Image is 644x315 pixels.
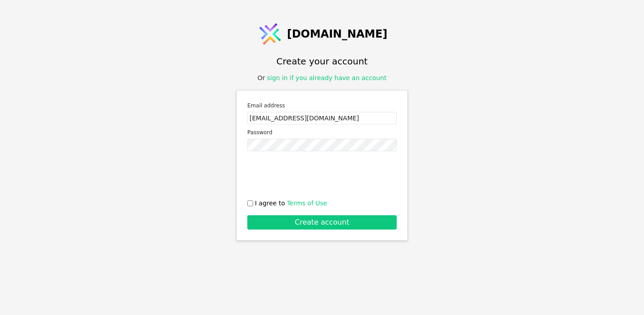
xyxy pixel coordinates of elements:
a: [DOMAIN_NAME] [257,21,388,47]
span: I agree to [255,199,327,208]
a: sign in if you already have an account [267,74,386,81]
label: Email address [247,101,397,110]
label: Password [247,128,397,137]
button: Create account [247,215,397,230]
div: Or [258,73,387,83]
h1: Create your account [276,55,368,68]
input: I agree to Terms of Use [247,200,253,206]
a: Terms of Use [287,200,327,207]
iframe: reCAPTCHA [254,158,390,193]
span: [DOMAIN_NAME] [287,26,388,42]
input: Password [247,139,397,151]
input: Email address [247,112,397,124]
